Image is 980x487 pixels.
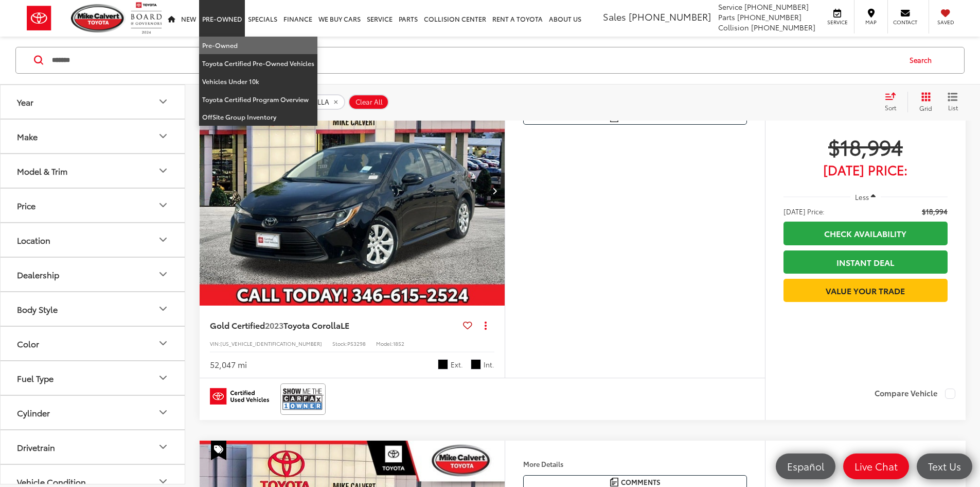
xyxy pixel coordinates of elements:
button: YearYear [1,85,186,119]
div: Drivetrain [17,442,55,452]
span: Service [826,19,849,26]
span: [PHONE_NUMBER] [737,12,801,22]
img: Mike Calvert Toyota [71,4,126,32]
span: VIN: [210,340,220,347]
button: Next image [484,173,505,209]
span: [US_VEHICLE_IDENTIFICATION_NUMBER] [220,340,322,347]
span: Model: [376,340,393,347]
span: Sales [603,10,626,23]
div: Fuel Type [17,373,54,383]
span: Español [782,460,829,473]
span: Int. [484,360,494,370]
h4: More Details [523,460,747,467]
span: Comments [621,477,661,487]
span: [PHONE_NUMBER] [744,2,809,12]
div: Make [157,130,169,143]
a: Vehicles Under 10k [199,73,317,91]
a: Español [776,454,835,479]
div: 52,047 mi [210,359,247,371]
button: List View [940,92,966,112]
button: Actions [476,316,494,334]
button: Select sort value [880,92,907,112]
span: Stock: [332,340,347,347]
span: $18,994 [922,206,948,216]
a: Text Us [917,454,972,479]
a: 2023 Toyota Corolla LE2023 Toyota Corolla LE2023 Toyota Corolla LE2023 Toyota Corolla LE [199,76,506,306]
a: Toyota Certified Program Overview [199,91,317,109]
div: Color [17,339,39,348]
span: Collision [718,22,749,32]
button: Search [900,47,947,73]
span: Toyota Corolla [283,319,341,331]
div: Location [157,234,169,246]
div: 2023 Toyota Corolla LE 0 [199,76,506,306]
button: MakeMake [1,120,186,153]
span: [DATE] Price: [783,206,825,216]
div: Make [17,131,38,141]
button: DrivetrainDrivetrain [1,430,186,464]
div: Body Style [157,303,169,315]
img: Toyota Certified Used Vehicles [210,388,269,405]
span: $18,994 [783,133,948,159]
span: P53298 [347,340,366,347]
img: View CARFAX report [282,385,324,413]
button: remove COROLLA [290,94,345,110]
a: Gold Certified2023Toyota CorollaLE [210,320,459,331]
div: Color [157,338,169,350]
span: Map [860,19,882,26]
div: Vehicle Condition [17,477,86,486]
button: Less [850,188,881,206]
img: 2023 Toyota Corolla LE [199,76,506,306]
span: [DATE] Price: [783,164,948,175]
span: [PHONE_NUMBER] [751,22,815,32]
span: Text Us [923,460,966,473]
div: Model & Trim [157,165,169,177]
span: Special [211,441,226,460]
div: Body Style [17,304,58,314]
div: Dealership [157,268,169,281]
button: Clear All [348,94,389,110]
button: Grid View [907,92,940,112]
span: Live Chat [849,460,903,473]
span: dropdown dots [485,321,487,329]
input: Search by Make, Model, or Keyword [51,48,900,73]
div: Cylinder [17,408,50,417]
div: Dealership [17,270,59,279]
a: Instant Deal [783,250,948,274]
span: Grid [919,104,932,112]
button: LocationLocation [1,223,186,257]
a: Check Availability [783,222,948,245]
button: Fuel TypeFuel Type [1,361,186,395]
label: Compare Vehicle [875,389,955,399]
div: Price [17,200,35,210]
span: Sort [885,103,896,112]
a: Pre-Owned [199,37,317,55]
div: Fuel Type [157,372,169,384]
span: Saved [934,19,957,26]
span: Service [718,2,742,12]
span: Ext. [451,360,463,370]
div: Price [157,199,169,212]
button: ColorColor [1,327,186,360]
button: CylinderCylinder [1,396,186,429]
span: List [948,103,958,112]
div: Drivetrain [157,441,169,454]
a: Live Chat [843,454,909,479]
button: PricePrice [1,189,186,222]
a: OffSite Group Inventory [199,108,317,126]
span: 1852 [393,340,404,347]
a: Toyota Certified Pre-Owned Vehicles [199,55,317,73]
div: Year [157,96,169,108]
div: Cylinder [157,407,169,419]
span: Midnight Black [438,359,448,370]
div: Location [17,235,50,245]
span: LE [341,319,349,331]
span: 2023 [265,319,283,331]
img: Comments [610,478,618,486]
button: Body StyleBody Style [1,292,186,326]
span: Contact [893,19,917,26]
div: Model & Trim [17,166,67,176]
button: DealershipDealership [1,258,186,291]
span: [PHONE_NUMBER] [629,10,711,23]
